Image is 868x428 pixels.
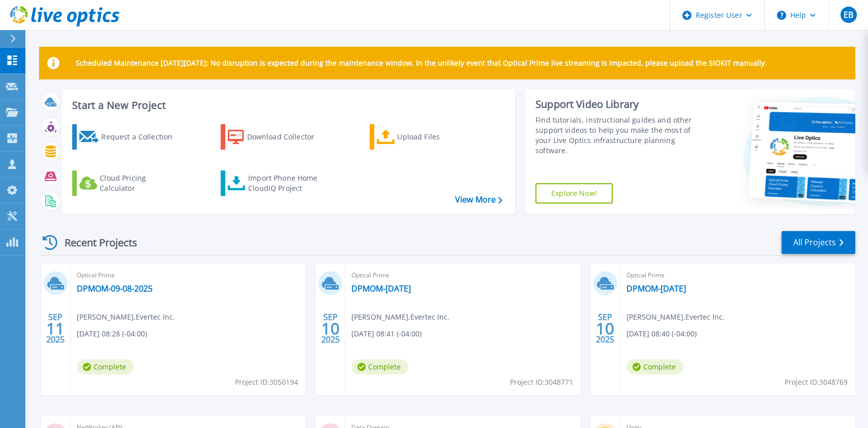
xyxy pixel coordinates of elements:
[39,230,151,255] div: Recent Projects
[626,311,725,323] span: [PERSON_NAME] , Evertec Inc.
[844,11,853,19] span: EB
[351,270,574,281] span: Optical Prime
[101,127,183,147] div: Request a Collection
[782,231,855,254] a: All Projects
[626,359,683,375] span: Complete
[46,324,65,333] span: 11
[510,377,573,388] span: Project ID: 3048771
[785,377,848,388] span: Project ID: 3048769
[626,283,686,294] a: DPMOM-[DATE]
[321,310,340,347] div: SEP 2025
[351,328,422,339] span: [DATE] 08:41 (-04:00)
[221,124,334,150] a: Download Collector
[626,328,697,339] span: [DATE] 08:40 (-04:00)
[76,59,767,67] p: Scheduled Maintenance [DATE][DATE]: No disruption is expected during the maintenance window. In t...
[72,100,502,111] h3: Start a New Project
[77,270,300,281] span: Optical Prime
[370,124,483,150] a: Upload Files
[351,359,408,375] span: Complete
[72,124,186,150] a: Request a Collection
[351,311,450,323] span: [PERSON_NAME] , Evertec Inc.
[535,183,613,204] a: Explore Now!
[626,270,849,281] span: Optical Prime
[535,98,702,111] div: Support Video Library
[72,170,186,196] a: Cloud Pricing Calculator
[77,359,134,375] span: Complete
[77,283,153,294] a: DPMOM-09-08-2025
[455,195,502,205] a: View More
[595,310,615,347] div: SEP 2025
[248,173,327,193] div: Import Phone Home CloudIQ Project
[397,127,478,147] div: Upload Files
[596,324,614,333] span: 10
[77,311,175,323] span: [PERSON_NAME] , Evertec Inc.
[321,324,340,333] span: 10
[100,173,181,193] div: Cloud Pricing Calculator
[351,283,411,294] a: DPMOM-[DATE]
[535,115,702,156] div: Find tutorials, instructional guides and other support videos to help you make the most of your L...
[77,328,147,339] span: [DATE] 08:28 (-04:00)
[46,310,65,347] div: SEP 2025
[247,127,328,147] div: Download Collector
[235,377,298,388] span: Project ID: 3050194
